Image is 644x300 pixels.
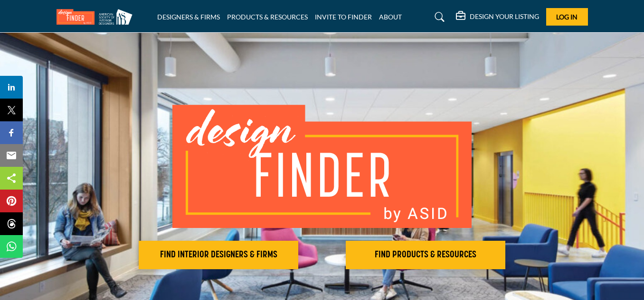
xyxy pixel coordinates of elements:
img: Site Logo [57,9,137,25]
h2: FIND INTERIOR DESIGNERS & FIRMS [142,249,295,261]
button: FIND PRODUCTS & RESOURCES [346,241,505,269]
button: FIND INTERIOR DESIGNERS & FIRMS [139,241,298,269]
a: Search [426,9,451,25]
a: PRODUCTS & RESOURCES [227,13,308,21]
div: DESIGN YOUR LISTING [456,11,539,23]
span: Log In [556,13,578,21]
a: ABOUT [379,13,402,21]
h2: FIND PRODUCTS & RESOURCES [349,249,502,261]
button: Log In [546,8,588,26]
a: DESIGNERS & FIRMS [157,13,220,21]
a: INVITE TO FINDER [315,13,372,21]
h5: DESIGN YOUR LISTING [470,12,539,21]
img: image [172,105,472,228]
